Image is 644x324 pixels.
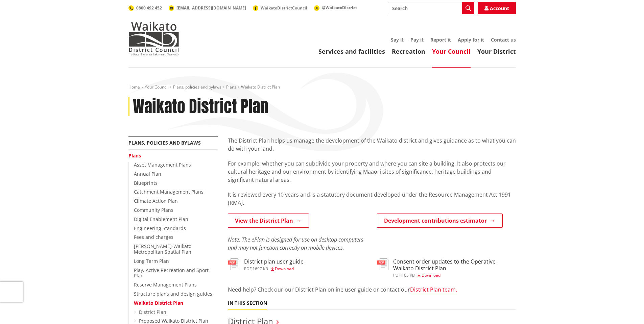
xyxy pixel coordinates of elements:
[134,180,158,186] a: Blueprints
[134,161,191,168] a: Asset Management Plans
[128,84,516,90] nav: breadcrumb
[228,136,516,153] p: The District Plan helps us manage the development of the Waikato district and gives guidance as t...
[402,272,415,278] span: 165 KB
[134,267,209,279] a: Play, Active Recreation and Sport Plan
[393,272,401,278] span: pdf
[134,234,173,240] a: Fees and charges
[134,171,161,177] a: Annual Plan
[134,189,204,195] a: Catchment Management Plans
[128,84,140,90] a: Home
[410,36,424,43] a: Pay it
[377,258,516,277] a: Consent order updates to the Operative Waikato District Plan pdf,165 KB Download
[458,36,484,43] a: Apply for it
[134,281,197,288] a: Reserve Management Plans
[478,2,516,14] a: Account
[134,198,178,204] a: Climate Action Plan
[261,5,307,11] span: WaikatoDistrictCouncil
[176,5,246,11] span: [EMAIL_ADDRESS][DOMAIN_NAME]
[134,300,183,306] a: Waikato District Plan
[228,258,304,271] a: District plan user guide pdf,1697 KB Download
[169,5,246,11] a: [EMAIL_ADDRESS][DOMAIN_NAME]
[388,2,474,14] input: Search input
[228,300,267,306] h5: In this section
[377,258,388,270] img: document-pdf.svg
[134,207,173,213] a: Community Plans
[393,273,516,277] div: ,
[322,5,357,10] span: @WaikatoDistrict
[128,5,162,11] a: 0800 492 452
[228,191,516,207] p: It is reviewed every 10 years and is a statutory document developed under the Resource Management...
[128,152,141,159] a: Plans
[228,285,516,294] p: Need help? Check our our District Plan online user guide or contact our
[133,97,268,117] h1: Waikato District Plan
[139,309,166,315] a: District Plan
[134,291,212,297] a: Structure plans and design guides
[318,47,385,55] a: Services and facilities
[228,214,309,228] a: View the District Plan
[253,5,307,11] a: WaikatoDistrictCouncil
[244,267,304,271] div: ,
[173,84,221,90] a: Plans, policies and bylaws
[410,286,457,293] a: District Plan team.
[145,84,168,90] a: Your Council
[228,236,363,251] em: Note: The ePlan is designed for use on desktop computers and may not function correctly on mobile...
[253,266,268,272] span: 1697 KB
[432,47,471,55] a: Your Council
[392,47,425,55] a: Recreation
[430,36,451,43] a: Report it
[244,258,304,265] h3: District plan user guide
[128,140,201,146] a: Plans, policies and bylaws
[422,272,440,278] span: Download
[491,36,516,43] a: Contact us
[228,258,239,270] img: document-pdf.svg
[128,22,179,55] img: Waikato District Council - Te Kaunihera aa Takiwaa o Waikato
[393,258,516,271] h3: Consent order updates to the Operative Waikato District Plan
[244,266,252,272] span: pdf
[139,318,208,324] a: Proposed Waikato District Plan
[228,159,516,184] p: For example, whether you can subdivide your property and where you can site a building. It also p...
[275,266,294,272] span: Download
[391,36,404,43] a: Say it
[134,225,186,231] a: Engineering Standards
[134,243,191,255] a: [PERSON_NAME]-Waikato Metropolitan Spatial Plan
[314,5,357,10] a: @WaikatoDistrict
[136,5,162,11] span: 0800 492 452
[241,84,280,90] span: Waikato District Plan
[134,216,188,222] a: Digital Enablement Plan
[477,47,516,55] a: Your District
[226,84,236,90] a: Plans
[377,214,503,228] a: Development contributions estimator
[134,258,169,264] a: Long Term Plan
